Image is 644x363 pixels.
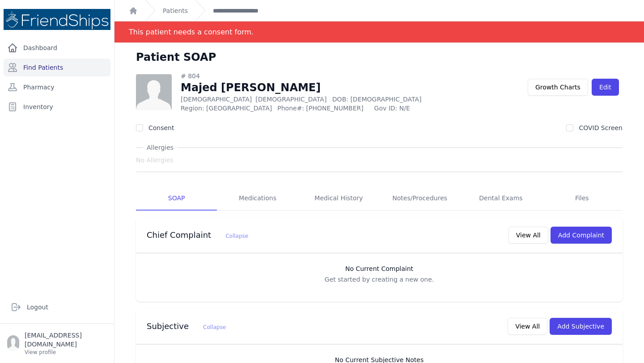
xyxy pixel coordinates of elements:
[460,186,541,211] a: Dental Exams
[7,298,107,316] a: Logout
[592,79,619,96] a: Edit
[25,331,107,349] p: [EMAIL_ADDRESS][DOMAIN_NAME]
[374,104,471,113] span: Gov ID: N/E
[551,227,612,244] button: Add Complaint
[181,80,471,95] h1: Majed [PERSON_NAME]
[4,59,110,76] a: Find Patients
[528,79,588,96] a: Growth Charts
[508,318,547,335] button: View All
[145,275,614,284] p: Get started by creating a new one.
[277,104,369,113] span: Phone#: [PHONE_NUMBER]
[147,230,248,241] h3: Chief Complaint
[145,264,614,273] h3: No Current Complaint
[542,186,623,211] a: Files
[550,318,612,335] button: Add Subjective
[181,72,471,80] div: # 804
[379,186,460,211] a: Notes/Procedures
[136,186,623,211] nav: Tabs
[181,95,471,104] p: [DEMOGRAPHIC_DATA]
[163,6,188,15] a: Patients
[136,74,172,110] img: person-242608b1a05df3501eefc295dc1bc67a.jpg
[4,98,110,116] a: Inventory
[255,96,326,103] span: [DEMOGRAPHIC_DATA]
[508,227,548,244] button: View All
[579,124,623,131] label: COVID Screen
[298,186,379,211] a: Medical History
[148,124,174,131] label: Consent
[136,156,174,165] span: No Allergies
[332,96,422,103] span: DOB: [DEMOGRAPHIC_DATA]
[225,233,248,239] span: Collapse
[129,21,254,42] div: This patient needs a consent form.
[7,331,107,356] a: [EMAIL_ADDRESS][DOMAIN_NAME] View profile
[217,186,298,211] a: Medications
[203,324,226,330] span: Collapse
[4,39,110,57] a: Dashboard
[136,50,216,64] h1: Patient SOAP
[4,78,110,96] a: Pharmacy
[181,104,272,113] span: Region: [GEOGRAPHIC_DATA]
[4,9,110,30] img: Medical Missions EMR
[136,186,217,211] a: SOAP
[143,143,177,152] span: Allergies
[147,321,226,332] h3: Subjective
[25,349,107,356] p: View profile
[114,21,644,43] div: Notification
